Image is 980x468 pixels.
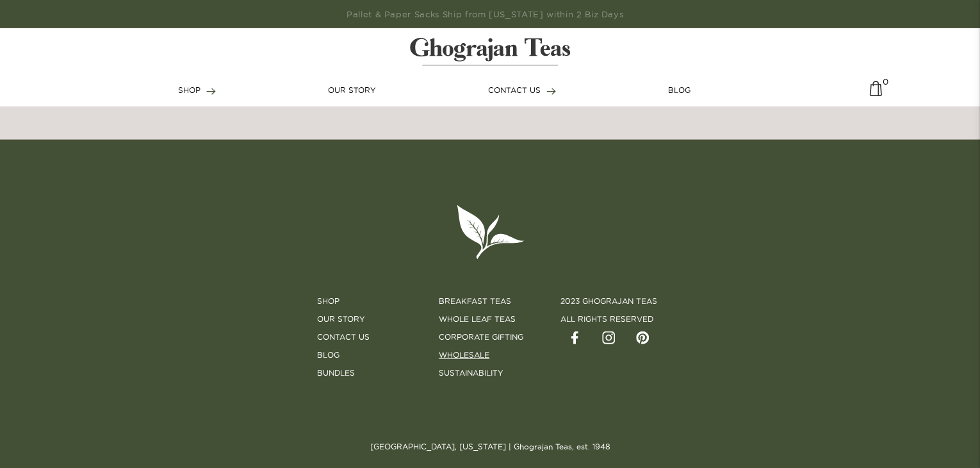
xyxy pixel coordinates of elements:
li: all rights reserved [560,313,663,325]
a: Wholesale [439,349,489,361]
a: 0 [869,81,882,106]
a: SHOP [178,85,216,96]
a: Corporate Gifting [439,331,523,343]
img: logo-leaf.svg [455,204,525,260]
span: SHOP [178,86,200,94]
img: logo-matt.svg [410,38,570,65]
img: forward-arrow.svg [206,88,216,95]
img: facebook.svg [568,331,581,344]
img: cart-icon-matt.svg [869,81,882,106]
a: BUNDLES [317,367,355,379]
a: Shop [317,296,339,307]
a: Our Story [317,313,365,325]
a: BLOG [668,85,690,96]
a: OUR STORY [328,85,376,96]
p: [GEOGRAPHIC_DATA], [US_STATE] | Ghograjan Teas, est. 1948 [226,441,755,453]
li: 2023 Ghograjan Teas [560,296,663,307]
img: instagram.svg [602,331,615,344]
a: Breakfast Teas [439,296,511,307]
a: Whole Leaf Teas [439,313,516,325]
img: forward-arrow.svg [546,88,556,95]
a: SUSTAINABILITY [439,367,503,379]
img: pintrest.svg [636,331,649,344]
a: Contact Us [317,331,370,343]
span: CONTACT US [488,86,541,94]
a: Blog [317,349,339,361]
a: CONTACT US [488,85,556,96]
span: 0 [883,76,888,81]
